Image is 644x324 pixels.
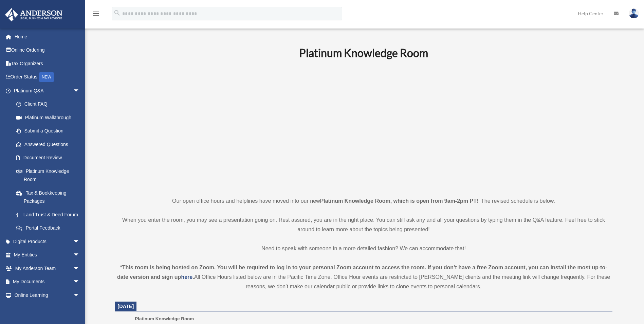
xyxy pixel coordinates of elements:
a: Platinum Q&Aarrow_drop_down [5,84,90,97]
strong: Platinum Knowledge Room, which is open from 9am-2pm PT [320,198,477,204]
span: arrow_drop_down [73,248,87,262]
a: Order StatusNEW [5,70,90,84]
a: Home [5,30,90,43]
a: Online Ordering [5,43,90,57]
span: arrow_drop_down [73,84,87,98]
a: My Entitiesarrow_drop_down [5,248,90,262]
a: Submit a Question [10,124,90,138]
div: NEW [39,72,54,82]
span: [DATE] [118,304,134,309]
img: Anderson Advisors Platinum Portal [3,8,65,21]
a: Platinum Walkthrough [10,111,90,124]
i: search [113,9,121,17]
a: My Documentsarrow_drop_down [5,275,90,289]
b: Platinum Knowledge Room [299,46,428,59]
a: Client FAQ [10,97,90,111]
p: When you enter the room, you may see a presentation going on. Rest assured, you are in the right ... [115,215,612,234]
strong: . [192,274,194,280]
a: Platinum Knowledge Room [10,164,87,186]
i: menu [92,10,100,18]
a: Tax & Bookkeeping Packages [10,186,90,208]
span: arrow_drop_down [73,235,87,249]
a: Land Trust & Deed Forum [10,208,90,221]
iframe: 231110_Toby_KnowledgeRoom [262,69,465,184]
span: arrow_drop_down [73,262,87,275]
a: Document Review [10,151,90,165]
p: Need to speak with someone in a more detailed fashion? We can accommodate that! [115,244,612,253]
a: Portal Feedback [10,221,90,235]
a: Online Learningarrow_drop_down [5,288,90,302]
a: here [181,274,192,280]
span: arrow_drop_down [73,275,87,289]
a: Tax Organizers [5,57,90,70]
span: arrow_drop_down [73,288,87,302]
a: My Anderson Teamarrow_drop_down [5,262,90,275]
img: User Pic [629,8,639,18]
a: menu [92,12,100,18]
p: Our open office hours and helplines have moved into our new ! The revised schedule is below. [115,196,612,206]
div: All Office Hours listed below are in the Pacific Time Zone. Office Hour events are restricted to ... [115,263,612,291]
strong: *This room is being hosted on Zoom. You will be required to log in to your personal Zoom account ... [117,265,607,280]
a: Answered Questions [10,138,90,151]
span: Platinum Knowledge Room [135,316,194,321]
a: Digital Productsarrow_drop_down [5,235,90,248]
